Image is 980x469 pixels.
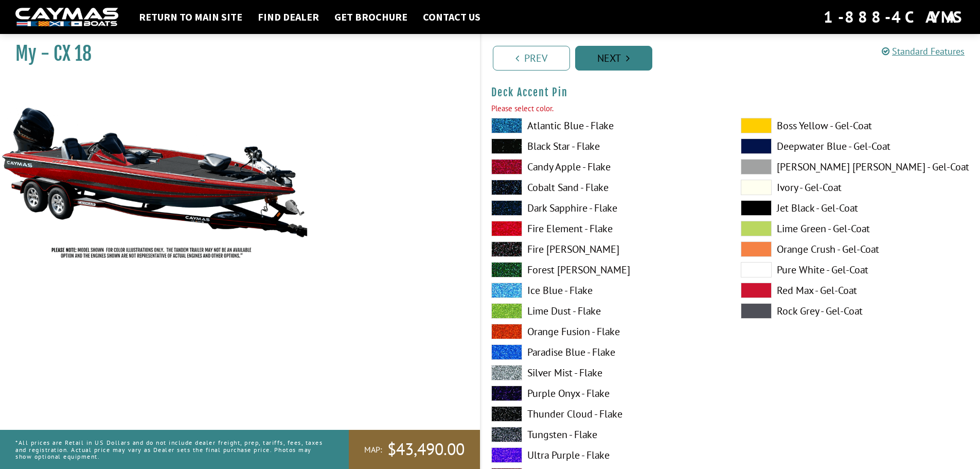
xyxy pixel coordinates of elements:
a: Contact Us [418,10,486,24]
label: Atlantic Blue - Flake [491,118,720,133]
label: Red Max - Gel-Coat [741,283,970,298]
h1: My - CX 18 [15,42,454,65]
label: Boss Yellow - Gel-Coat [741,118,970,133]
a: Find Dealer [253,10,324,24]
label: Orange Crush - Gel-Coat [741,241,970,257]
label: Lime Dust - Flake [491,303,720,319]
div: 1-888-4CAYMAS [824,6,965,28]
div: Please select color. [491,103,970,115]
label: Dark Sapphire - Flake [491,200,720,216]
a: Get Brochure [329,10,413,24]
span: MAP: [364,444,382,455]
label: Black Star - Flake [491,138,720,154]
label: Orange Fusion - Flake [491,324,720,339]
label: Cobalt Sand - Flake [491,180,720,195]
label: Deepwater Blue - Gel-Coat [741,138,970,154]
label: Paradise Blue - Flake [491,344,720,360]
label: Lime Green - Gel-Coat [741,221,970,236]
label: Jet Black - Gel-Coat [741,200,970,216]
a: Next [575,46,652,71]
label: Tungsten - Flake [491,427,720,442]
label: Rock Grey - Gel-Coat [741,303,970,319]
label: Ivory - Gel-Coat [741,180,970,195]
label: Pure White - Gel-Coat [741,262,970,277]
label: Forest [PERSON_NAME] [491,262,720,277]
img: white-logo-c9c8dbefe5ff5ceceb0f0178aa75bf4bb51f6bca0971e226c86eb53dfe498488.png [15,8,118,27]
span: $43,490.00 [387,439,465,460]
label: Ice Blue - Flake [491,283,720,298]
a: Standard Features [882,45,965,57]
label: Purple Onyx - Flake [491,386,720,401]
label: Ultra Purple - Flake [491,447,720,463]
label: Silver Mist - Flake [491,365,720,380]
label: Candy Apple - Flake [491,159,720,175]
label: [PERSON_NAME] [PERSON_NAME] - Gel-Coat [741,159,970,175]
label: Thunder Cloud - Flake [491,406,720,422]
label: Fire Element - Flake [491,221,720,236]
label: Fire [PERSON_NAME] [491,241,720,257]
h4: Deck Accent Pin [491,86,970,99]
a: Prev [493,46,570,71]
p: *All prices are Retail in US Dollars and do not include dealer freight, prep, tariffs, fees, taxe... [15,434,326,465]
a: Return to main site [134,10,247,24]
a: MAP:$43,490.00 [349,430,480,469]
